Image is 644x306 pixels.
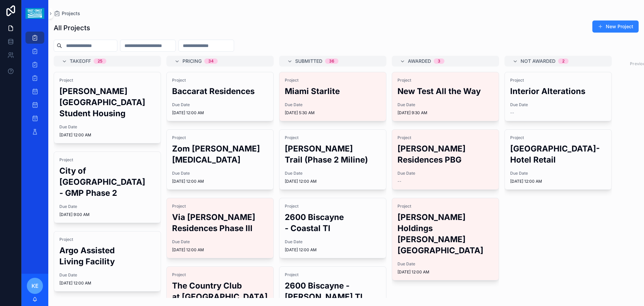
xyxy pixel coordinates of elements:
[54,231,161,292] a: ProjectArgo Assisted Living FacilityDue Date[DATE] 12:00 AM
[172,135,268,140] span: Project
[285,102,381,107] span: Due Date
[397,269,493,275] span: [DATE] 12:00 AM
[285,143,381,165] h2: [PERSON_NAME] Trail (Phase 2 Miline)
[397,143,493,165] h2: [PERSON_NAME] Residences PBG
[397,204,493,209] span: Project
[59,86,155,119] h2: [PERSON_NAME][GEOGRAPHIC_DATA] Student Housing
[208,58,214,64] div: 34
[285,212,381,234] h2: 2600 Biscayne - Coastal TI
[62,10,80,17] span: Projects
[510,171,606,176] span: Due Date
[392,129,499,190] a: Project[PERSON_NAME] Residences PBGDue Date--
[279,129,386,190] a: Project[PERSON_NAME] Trail (Phase 2 Miline)Due Date[DATE] 12:00 AM
[32,282,39,290] span: KE
[510,102,606,107] span: Due Date
[59,157,155,163] span: Project
[172,78,268,83] span: Project
[172,204,268,209] span: Project
[59,237,155,242] span: Project
[172,272,268,277] span: Project
[59,280,155,286] span: [DATE] 12:00 AM
[397,102,493,107] span: Due Date
[397,179,401,184] span: --
[397,261,493,267] span: Due Date
[172,86,268,97] h2: Baccarat Residences
[562,58,565,64] div: 2
[59,132,155,138] span: [DATE] 12:00 AM
[285,86,381,97] h2: Miami Starlite
[397,171,493,176] span: Due Date
[329,58,334,64] div: 36
[592,20,639,33] button: New Project
[279,72,386,121] a: ProjectMiami StarliteDue Date[DATE] 5:30 AM
[59,78,155,83] span: Project
[98,58,102,64] div: 25
[172,171,268,176] span: Due Date
[172,179,268,184] span: [DATE] 12:00 AM
[510,179,606,184] span: [DATE] 12:00 AM
[172,143,268,165] h2: Zom [PERSON_NAME][MEDICAL_DATA]
[397,212,493,256] h2: [PERSON_NAME] Holdings [PERSON_NAME][GEOGRAPHIC_DATA]
[59,245,155,267] h2: Argo Assisted Living Facility
[285,135,381,140] span: Project
[510,143,606,165] h2: [GEOGRAPHIC_DATA]- Hotel Retail
[166,198,274,258] a: ProjectVia [PERSON_NAME] Residences Phase lllDue Date[DATE] 12:00 AM
[285,247,381,253] span: [DATE] 12:00 AM
[438,58,440,64] div: 3
[59,272,155,278] span: Due Date
[172,102,268,107] span: Due Date
[408,58,431,64] span: Awarded
[285,204,381,209] span: Project
[59,124,155,130] span: Due Date
[397,86,493,97] h2: New Test All the Way
[285,272,381,277] span: Project
[510,110,514,116] span: --
[70,58,91,64] span: Takeoff
[172,280,268,302] h2: The Country Club at [GEOGRAPHIC_DATA]
[397,110,493,116] span: [DATE] 9:30 AM
[521,58,555,64] span: Not Awarded
[54,10,80,17] a: Projects
[392,72,499,121] a: ProjectNew Test All the WayDue Date[DATE] 9:30 AM
[504,129,612,190] a: Project[GEOGRAPHIC_DATA]- Hotel RetailDue Date[DATE] 12:00 AM
[54,151,161,223] a: ProjectCity of [GEOGRAPHIC_DATA] - GMP Phase 2Due Date[DATE] 9:00 AM
[166,129,274,190] a: ProjectZom [PERSON_NAME][MEDICAL_DATA]Due Date[DATE] 12:00 AM
[510,86,606,97] h2: Interior Alterations
[397,135,493,140] span: Project
[285,171,381,176] span: Due Date
[21,27,48,146] div: scrollable content
[397,78,493,83] span: Project
[59,212,155,217] span: [DATE] 9:00 AM
[172,247,268,253] span: [DATE] 12:00 AM
[166,72,274,121] a: ProjectBaccarat ResidencesDue Date[DATE] 12:00 AM
[182,58,202,64] span: Pricing
[285,280,381,302] h2: 2600 Biscayne - [PERSON_NAME] TI
[172,110,268,116] span: [DATE] 12:00 AM
[25,8,44,19] img: App logo
[59,165,155,199] h2: City of [GEOGRAPHIC_DATA] - GMP Phase 2
[59,204,155,209] span: Due Date
[285,179,381,184] span: [DATE] 12:00 AM
[54,23,90,33] h1: All Projects
[54,72,161,143] a: Project[PERSON_NAME][GEOGRAPHIC_DATA] Student HousingDue Date[DATE] 12:00 AM
[504,72,612,121] a: ProjectInterior AlterationsDue Date--
[510,78,606,83] span: Project
[285,239,381,245] span: Due Date
[172,239,268,245] span: Due Date
[279,198,386,258] a: Project2600 Biscayne - Coastal TIDue Date[DATE] 12:00 AM
[285,110,381,116] span: [DATE] 5:30 AM
[285,78,381,83] span: Project
[392,198,499,280] a: Project[PERSON_NAME] Holdings [PERSON_NAME][GEOGRAPHIC_DATA]Due Date[DATE] 12:00 AM
[510,135,606,140] span: Project
[172,212,268,234] h2: Via [PERSON_NAME] Residences Phase lll
[295,58,322,64] span: Submitted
